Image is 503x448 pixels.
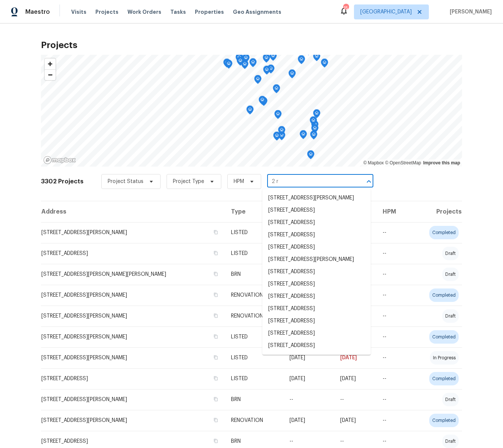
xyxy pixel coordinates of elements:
div: Map marker [242,54,250,65]
span: Projects [95,8,118,16]
div: Map marker [313,52,320,64]
li: [STREET_ADDRESS] [262,217,371,229]
button: Copy Address [212,271,219,277]
td: [DATE] [334,368,376,389]
div: completed [429,330,459,344]
td: [STREET_ADDRESS][PERSON_NAME][PERSON_NAME] [41,264,225,285]
li: [STREET_ADDRESS] [262,327,371,340]
div: Map marker [298,55,305,67]
button: Copy Address [212,229,219,236]
div: Map marker [288,69,296,81]
td: LISTED [225,222,284,243]
div: Map marker [263,66,271,77]
td: -- [284,389,334,410]
div: Map marker [321,59,328,70]
button: Zoom out [45,69,56,80]
td: [STREET_ADDRESS][PERSON_NAME] [41,410,225,431]
div: in progress [430,351,459,365]
a: Improve this map [423,160,460,165]
button: Copy Address [212,250,219,256]
li: [STREET_ADDRESS] [262,229,371,241]
td: RENOVATION [225,306,284,326]
div: Map marker [225,60,232,71]
div: Map marker [310,116,317,128]
span: Visits [71,8,86,16]
div: Map marker [249,58,257,70]
div: Map marker [223,59,231,70]
td: LISTED [225,347,284,368]
li: [STREET_ADDRESS] [262,315,371,327]
td: [DATE] [284,347,334,368]
th: Address [41,201,225,222]
div: Map marker [241,60,249,72]
td: LISTED [225,326,284,347]
td: BRN [225,389,284,410]
h2: 3302 Projects [41,178,83,185]
li: [STREET_ADDRESS][PERSON_NAME] [262,192,371,204]
div: Map marker [274,110,282,122]
span: Properties [195,8,224,16]
div: Map marker [313,109,320,121]
td: -- [377,243,411,264]
li: [STREET_ADDRESS] [262,290,371,303]
button: Copy Address [212,375,219,382]
td: [STREET_ADDRESS][PERSON_NAME] [41,285,225,306]
td: [DATE] [284,368,334,389]
div: draft [442,247,459,260]
button: Copy Address [212,438,219,444]
span: Tasks [170,9,186,15]
td: -- [377,368,411,389]
button: Copy Address [212,312,219,319]
td: -- [377,285,411,306]
button: Zoom in [45,59,56,69]
div: Map marker [300,130,307,142]
td: RENOVATION [225,410,284,431]
td: -- [377,347,411,368]
div: completed [429,414,459,427]
th: Projects [410,201,462,222]
li: [STREET_ADDRESS] [262,340,371,352]
div: Map marker [263,54,270,65]
span: [PERSON_NAME] [447,8,492,16]
div: Map marker [310,130,317,142]
td: [STREET_ADDRESS] [41,368,225,389]
td: [STREET_ADDRESS][PERSON_NAME] [41,326,225,347]
button: Copy Address [212,396,219,403]
td: RENOVATION [225,285,284,306]
a: Mapbox [363,160,384,165]
input: Search projects [267,176,352,187]
td: -- [377,389,411,410]
td: -- [377,410,411,431]
div: Map marker [235,53,243,65]
div: Map marker [273,84,280,96]
td: [STREET_ADDRESS][PERSON_NAME] [41,389,225,410]
span: Work Orders [127,8,161,16]
td: -- [377,264,411,285]
li: [STREET_ADDRESS] [262,303,371,315]
td: [STREET_ADDRESS][PERSON_NAME] [41,347,225,368]
button: Close [364,176,374,187]
div: Map marker [278,126,285,138]
td: BRN [225,264,284,285]
td: [DATE] [284,410,334,431]
span: Geo Assignments [233,8,281,16]
li: [STREET_ADDRESS][PERSON_NAME] [262,253,371,266]
div: draft [442,268,459,281]
td: -- [377,326,411,347]
button: Copy Address [212,417,219,423]
div: Map marker [259,96,266,107]
th: HPM [377,201,411,222]
div: Map marker [267,64,275,76]
th: Type [225,201,284,222]
div: draft [442,309,459,323]
li: [STREET_ADDRESS] [262,278,371,290]
div: Map marker [307,150,314,162]
td: [STREET_ADDRESS][PERSON_NAME] [41,222,225,243]
div: 15 [343,4,348,12]
div: Map marker [269,52,277,63]
td: [DATE] [334,347,376,368]
li: [STREET_ADDRESS] [262,204,371,217]
div: draft [442,393,459,406]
